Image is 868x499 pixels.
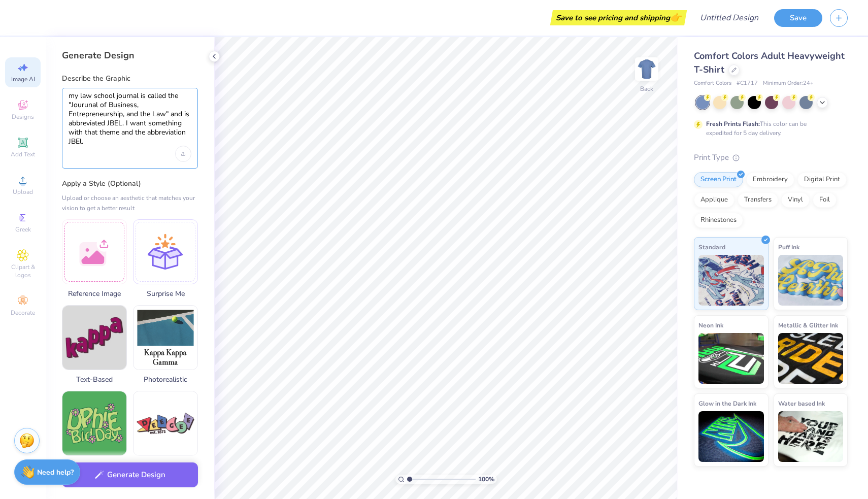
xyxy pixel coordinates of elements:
[778,333,844,384] img: Metallic & Glitter Ink
[706,119,831,138] div: This color can be expedited for 5 day delivery.
[746,172,794,187] div: Embroidery
[698,411,764,462] img: Glow in the Dark Ink
[62,288,127,299] span: Reference Image
[133,391,197,455] img: 80s & 90s
[694,213,743,228] div: Rhinestones
[778,242,799,252] span: Puff Ink
[13,188,33,196] span: Upload
[62,49,198,61] div: Generate Design
[62,306,126,370] img: Text-Based
[670,11,681,23] span: 👉
[69,91,191,146] textarea: my law school journal is called the "Jourunal of Business, Entrepreneurship, and the Law" and is ...
[694,172,743,187] div: Screen Print
[5,263,41,279] span: Clipart & logos
[11,150,35,158] span: Add Text
[637,59,657,79] img: Back
[698,333,764,384] img: Neon Ink
[12,113,34,121] span: Designs
[698,398,756,409] span: Glow in the Dark Ink
[797,172,847,187] div: Digital Print
[694,50,845,76] span: Comfort Colors Adult Heavyweight T-Shirt
[813,192,837,208] div: Foil
[62,193,198,213] div: Upload or choose an aesthetic that matches your vision to get a better result
[62,74,198,84] label: Describe the Graphic
[62,391,126,455] img: 60s & 70s
[37,468,74,477] strong: Need help?
[778,255,844,306] img: Puff Ink
[694,152,848,163] div: Print Type
[774,9,822,27] button: Save
[694,79,731,88] span: Comfort Colors
[11,309,35,317] span: Decorate
[133,306,197,370] img: Photorealistic
[175,146,191,162] div: Upload image
[706,120,760,128] strong: Fresh Prints Flash:
[778,398,825,409] span: Water based Ink
[133,374,198,385] span: Photorealistic
[62,462,198,487] button: Generate Design
[62,374,127,385] span: Text-Based
[698,255,764,306] img: Standard
[11,75,35,83] span: Image AI
[478,475,494,484] span: 100 %
[763,79,814,88] span: Minimum Order: 24 +
[692,8,766,28] input: Untitled Design
[737,79,758,88] span: # C1717
[640,84,653,93] div: Back
[778,320,838,330] span: Metallic & Glitter Ink
[62,179,198,189] label: Apply a Style (Optional)
[694,192,735,208] div: Applique
[133,288,198,299] span: Surprise Me
[781,192,810,208] div: Vinyl
[15,225,31,234] span: Greek
[553,10,684,25] div: Save to see pricing and shipping
[738,192,778,208] div: Transfers
[698,242,725,252] span: Standard
[778,411,844,462] img: Water based Ink
[698,320,723,330] span: Neon Ink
